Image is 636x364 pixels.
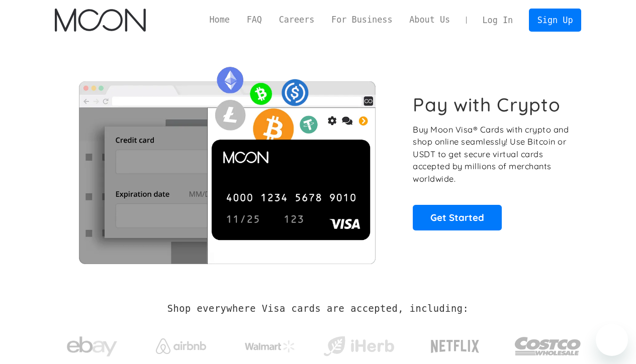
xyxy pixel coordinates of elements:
a: Sign Up [529,9,581,31]
img: Moon Logo [55,9,146,32]
img: Walmart [245,340,295,352]
img: Airbnb [156,338,206,354]
iframe: Button to launch messaging window [596,324,628,356]
a: Airbnb [143,328,218,359]
h2: Shop everywhere Visa cards are accepted, including: [167,303,469,314]
img: Netflix [430,334,480,359]
a: Walmart [232,330,307,357]
img: ebay [67,331,117,362]
a: Careers [270,14,323,26]
a: Get Started [413,205,502,230]
a: About Us [401,14,459,26]
h1: Pay with Crypto [413,93,561,116]
a: Log In [474,9,521,31]
a: For Business [323,14,401,26]
img: Moon Cards let you spend your crypto anywhere Visa is accepted. [55,60,399,264]
a: FAQ [238,14,270,26]
p: Buy Moon Visa® Cards with crypto and shop online seamlessly! Use Bitcoin or USDT to get secure vi... [413,124,570,185]
a: Home [201,14,238,26]
img: iHerb [321,333,396,359]
a: home [55,9,146,32]
a: Netflix [410,324,500,364]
